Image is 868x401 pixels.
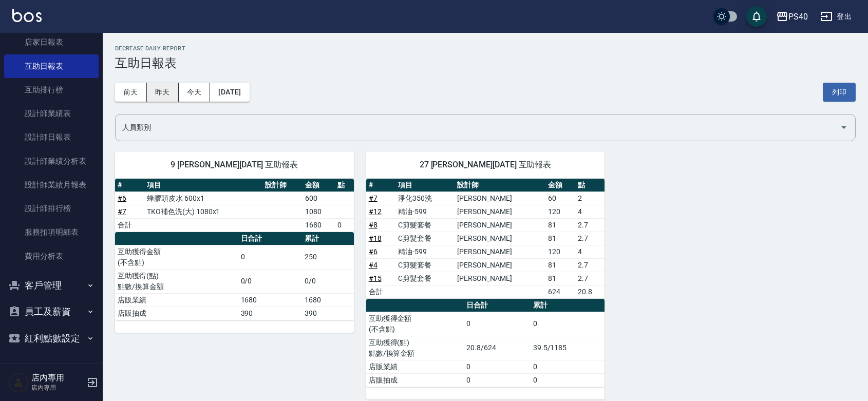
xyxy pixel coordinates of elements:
td: 0 [464,373,530,387]
a: 服務扣項明細表 [4,220,99,244]
a: #7 [369,194,378,202]
td: [PERSON_NAME] [455,245,545,258]
button: 紅利點數設定 [4,325,99,352]
h2: Decrease Daily Report [115,45,856,52]
a: 互助排行榜 [4,78,99,102]
th: 設計師 [262,179,303,192]
td: C剪髮套餐 [395,232,455,245]
td: 20.8/624 [464,336,530,360]
a: #6 [118,194,126,202]
td: 淨化350洗 [395,192,455,205]
td: [PERSON_NAME] [455,192,545,205]
a: 費用分析表 [4,244,99,268]
td: 4 [575,245,605,258]
button: Open [836,119,852,136]
th: 項目 [144,179,262,192]
button: 客戶管理 [4,272,99,299]
a: 設計師排行榜 [4,197,99,220]
td: 互助獲得(點) 點數/換算金額 [366,336,464,360]
div: PS40 [788,10,808,23]
td: C剪髮套餐 [395,218,455,232]
th: 金額 [545,179,575,192]
th: 項目 [395,179,455,192]
td: 0 [335,218,353,232]
td: 合計 [366,285,396,298]
td: C剪髮套餐 [395,258,455,272]
td: 2 [575,192,605,205]
td: 1680 [303,218,335,232]
button: 登出 [816,7,856,26]
td: 1080 [303,205,335,218]
td: C剪髮套餐 [395,272,455,285]
td: 2.7 [575,218,605,232]
td: [PERSON_NAME] [455,272,545,285]
td: 蜂膠頭皮水 600x1 [144,192,262,205]
td: 店販業績 [115,293,238,307]
td: 精油-599 [395,205,455,218]
th: 金額 [303,179,335,192]
a: 設計師日報表 [4,125,99,149]
th: 日合計 [238,232,303,245]
a: 互助日報表 [4,54,99,78]
td: 精油-599 [395,245,455,258]
button: 列印 [823,83,856,102]
td: 250 [302,245,354,269]
img: Logo [12,9,42,22]
table: a dense table [115,179,354,232]
th: # [115,179,144,192]
th: 累計 [531,299,605,312]
th: 點 [575,179,605,192]
td: 0/0 [238,269,303,293]
button: save [746,6,767,27]
a: 店家日報表 [4,30,99,54]
td: 0 [531,312,605,336]
td: [PERSON_NAME] [455,258,545,272]
td: 0 [238,245,303,269]
button: 昨天 [147,83,179,102]
th: 點 [335,179,353,192]
td: 店販抽成 [366,373,464,387]
a: 設計師業績月報表 [4,173,99,197]
th: # [366,179,396,192]
p: 店內專用 [31,383,84,392]
td: 0/0 [302,269,354,293]
td: 81 [545,272,575,285]
td: 互助獲得(點) 點數/換算金額 [115,269,238,293]
th: 設計師 [455,179,545,192]
table: a dense table [366,179,605,299]
a: 設計師業績表 [4,102,99,125]
span: 9 [PERSON_NAME][DATE] 互助報表 [127,160,342,170]
td: 2.7 [575,232,605,245]
td: 2.7 [575,272,605,285]
table: a dense table [115,232,354,320]
table: a dense table [366,299,605,387]
button: PS40 [772,6,812,27]
td: 39.5/1185 [531,336,605,360]
img: Person [8,372,29,393]
td: 0 [531,360,605,373]
td: 4 [575,205,605,218]
td: [PERSON_NAME] [455,205,545,218]
td: 0 [464,312,530,336]
h5: 店內專用 [31,373,84,383]
a: #6 [369,247,378,256]
a: #4 [369,261,378,269]
td: 390 [238,307,303,320]
td: 2.7 [575,258,605,272]
span: 27 [PERSON_NAME][DATE] 互助報表 [379,160,593,170]
button: 前天 [115,83,147,102]
td: 1680 [238,293,303,307]
td: 81 [545,218,575,232]
td: 0 [531,373,605,387]
td: 合計 [115,218,144,232]
td: 店販抽成 [115,307,238,320]
td: 120 [545,205,575,218]
td: 20.8 [575,285,605,298]
td: 81 [545,258,575,272]
td: TKO補色洗(大) 1080x1 [144,205,262,218]
td: 600 [303,192,335,205]
a: #8 [369,221,378,229]
a: 設計師業績分析表 [4,149,99,173]
a: #18 [369,234,382,242]
td: 81 [545,232,575,245]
